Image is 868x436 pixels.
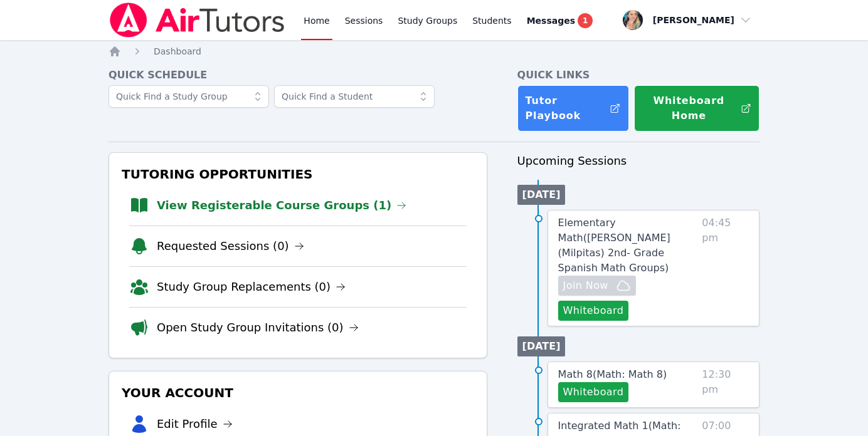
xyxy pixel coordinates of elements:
a: Study Group Replacements (0) [157,278,346,296]
input: Quick Find a Study Group [109,85,269,108]
h4: Quick Schedule [109,68,487,83]
button: Whiteboard [558,382,629,402]
button: Join Now [558,276,636,296]
span: Dashboard [154,46,201,56]
li: [DATE] [517,185,566,205]
h4: Quick Links [517,68,760,83]
nav: Breadcrumb [109,45,760,58]
a: Dashboard [154,45,201,58]
a: Edit Profile [157,415,233,433]
a: Requested Sessions (0) [157,237,304,255]
span: Math 8 ( Math: Math 8 ) [558,368,667,380]
a: Elementary Math([PERSON_NAME] (Milpitas) 2nd- Grade Spanish Math Groups) [558,215,697,276]
span: Elementary Math ( [PERSON_NAME] (Milpitas) 2nd- Grade Spanish Math Groups ) [558,217,670,274]
h3: Upcoming Sessions [517,152,760,170]
button: Whiteboard [558,301,629,321]
a: View Registerable Course Groups (1) [157,197,406,214]
h3: Your Account [119,381,477,404]
span: 12:30 pm [702,367,749,402]
a: Open Study Group Invitations (0) [157,319,359,336]
span: Join Now [563,278,608,293]
h3: Tutoring Opportunities [119,163,477,185]
span: 1 [578,13,593,28]
button: Whiteboard Home [634,85,760,132]
span: 04:45 pm [702,215,749,321]
a: Math 8(Math: Math 8) [558,367,667,382]
li: [DATE] [517,336,566,356]
span: Messages [527,14,575,27]
a: Tutor Playbook [517,85,629,132]
input: Quick Find a Student [274,85,435,108]
img: Air Tutors [109,3,286,38]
